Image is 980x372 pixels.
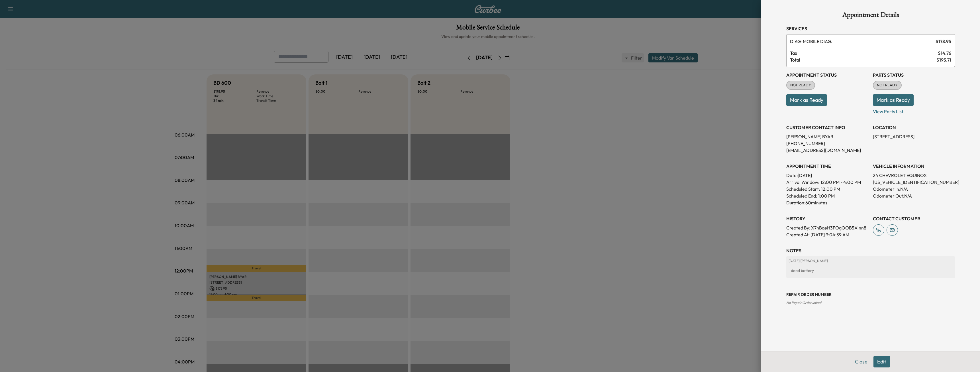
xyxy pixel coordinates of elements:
[786,133,868,140] p: [PERSON_NAME] BYAR
[936,38,951,45] span: $ 178.95
[873,172,955,179] p: 24 CHEVROLET EQUINOX
[851,356,871,367] button: Close
[789,265,953,276] div: dead battery
[786,124,868,131] h3: CUSTOMER CONTACT INFO
[790,56,936,63] span: Total
[821,186,840,192] p: 12:00 PM
[789,259,953,263] p: [DATE] | [PERSON_NAME]
[936,56,951,63] span: $ 193.71
[790,38,933,45] span: MOBILE DIAG.
[786,231,868,238] p: Created At : [DATE] 9:04:39 AM
[786,199,868,206] p: Duration: 60 minutes
[786,25,955,32] h3: Services
[786,292,955,297] h3: Repair Order number
[873,179,955,186] p: [US_VEHICLE_IDENTIFICATION_NUMBER]
[786,247,955,254] h3: NOTES
[873,163,955,170] h3: VEHICLE INFORMATION
[873,106,955,115] p: View Parts List
[873,133,955,140] p: [STREET_ADDRESS]
[873,72,955,78] h3: Parts Status
[786,11,955,21] h1: Appointment Details
[873,124,955,131] h3: LOCATION
[786,94,827,106] button: Mark as Ready
[938,50,951,56] span: $ 14.76
[873,82,901,88] span: NOT READY
[820,179,861,186] span: 12:00 PM - 4:00 PM
[786,186,820,192] p: Scheduled Start:
[786,163,868,170] h3: APPOINTMENT TIME
[786,147,868,154] p: [EMAIL_ADDRESS][DOMAIN_NAME]
[786,215,868,222] h3: History
[873,192,955,199] p: Odometer Out: N/A
[786,140,868,147] p: [PHONE_NUMBER]
[786,192,817,199] p: Scheduled End:
[786,224,868,231] p: Created By : X7hBqeH3FOgOOB5Xinn8
[786,179,868,186] p: Arrival Window:
[873,356,890,367] button: Edit
[790,50,938,56] span: Tax
[786,172,868,179] p: Date: [DATE]
[873,215,955,222] h3: CONTACT CUSTOMER
[786,300,821,305] span: No Repair Order linked
[787,82,814,88] span: NOT READY
[873,94,914,106] button: Mark as Ready
[818,192,835,199] p: 1:00 PM
[873,186,955,192] p: Odometer In: N/A
[786,72,868,78] h3: Appointment Status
